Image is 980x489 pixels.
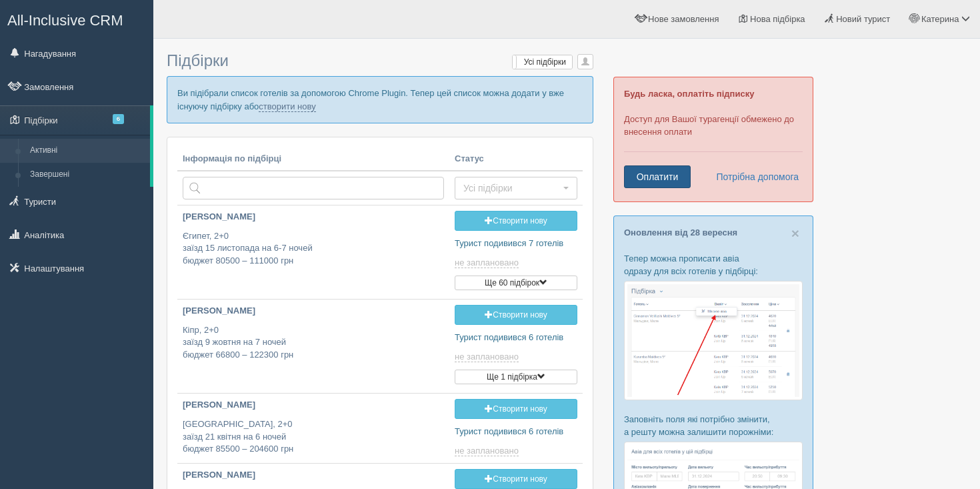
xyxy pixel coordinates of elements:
p: [PERSON_NAME] [183,211,444,223]
a: не заплановано [455,446,521,456]
div: Доступ для Вашої турагенції обмежено до внесення оплати [613,77,813,202]
p: Єгипет, 2+0 заїзд 15 листопада на 6-7 ночей бюджет 80500 – 111000 грн [183,230,444,268]
p: Ви підібрали список готелів за допомогою Chrome Plugin. Тепер цей список можна додати у вже існую... [167,76,593,123]
a: [PERSON_NAME] Єгипет, 2+0заїзд 15 листопада на 6-7 ночейбюджет 80500 – 111000 грн [177,205,449,278]
p: Турист подивився 6 готелів [455,332,577,344]
span: Підбірки [167,51,229,69]
img: %D0%BF%D1%96%D0%B4%D0%B1%D1%96%D1%80%D0%BA%D0%B0-%D0%B0%D0%B2%D1%96%D0%B0-1-%D1%81%D1%80%D0%BC-%D... [624,281,803,400]
span: Нове замовлення [648,14,719,24]
a: не заплановано [455,258,521,268]
p: Турист подивився 7 готелів [455,237,577,250]
a: [PERSON_NAME] [GEOGRAPHIC_DATA], 2+0заїзд 21 квітня на 6 ночейбюджет 85500 – 204600 грн [177,394,449,461]
span: × [791,225,799,241]
a: Оновлення від 28 вересня [624,227,737,237]
span: не заплановано [455,446,519,456]
p: Турист подивився 6 готелів [455,426,577,438]
a: Потрібна допомога [707,165,799,188]
span: Катерина [921,14,959,24]
span: не заплановано [455,258,519,268]
p: [PERSON_NAME] [183,469,444,482]
button: Ще 1 підбірка [455,370,577,384]
span: не заплановано [455,352,519,362]
span: Усі підбірки [463,181,560,195]
span: 6 [113,114,124,124]
b: Будь ласка, оплатіть підписку [624,89,754,99]
p: [GEOGRAPHIC_DATA], 2+0 заїзд 21 квітня на 6 ночей бюджет 85500 – 204600 грн [183,418,444,456]
p: Заповніть поля які потрібно змінити, а решту можна залишити порожніми: [624,413,803,438]
a: Завершені [24,163,150,187]
a: [PERSON_NAME] Кіпр, 2+0заїзд 9 жовтня на 7 ночейбюджет 66800 – 122300 грн [177,300,449,372]
a: Активні [24,139,150,163]
span: Новий турист [836,14,890,24]
a: Оплатити [624,165,691,188]
a: Створити нову [455,305,577,325]
span: All-Inclusive CRM [7,12,123,29]
a: Створити нову [455,211,577,231]
label: Усі підбірки [513,55,572,69]
button: Ще 60 підбірок [455,276,577,290]
span: Нова підбірка [750,14,805,24]
button: Close [791,226,799,240]
input: Пошук за країною або туристом [183,177,444,199]
a: створити нову [259,101,315,112]
th: Інформація по підбірці [177,147,449,171]
a: All-Inclusive CRM [1,1,153,37]
p: Тепер можна прописати авіа одразу для всіх готелів у підбірці: [624,252,803,278]
a: Створити нову [455,399,577,419]
a: не заплановано [455,352,521,362]
p: [PERSON_NAME] [183,399,444,412]
button: Усі підбірки [455,177,577,199]
p: [PERSON_NAME] [183,305,444,318]
th: Статус [449,147,583,171]
p: Кіпр, 2+0 заїзд 9 жовтня на 7 ночей бюджет 66800 – 122300 грн [183,324,444,362]
a: Створити нову [455,469,577,489]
